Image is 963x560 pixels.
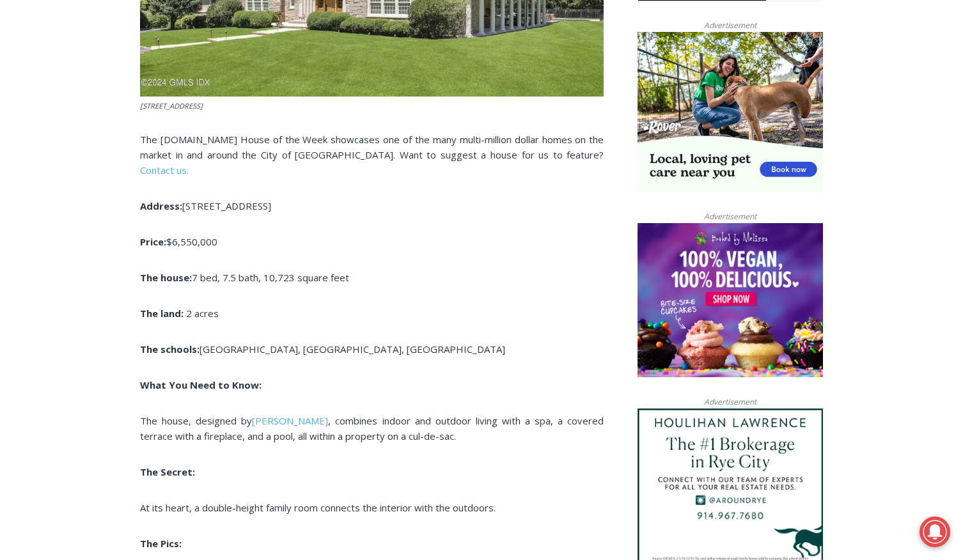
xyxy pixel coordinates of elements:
span: Intern @ [DOMAIN_NAME] [334,127,593,156]
b: What You Need to Know: [140,378,262,391]
figcaption: [STREET_ADDRESS] [140,100,604,112]
span: 2 acres [186,307,219,320]
span: Advertisement [691,19,769,31]
b: The house: [140,271,349,284]
span: Open Tues. - Sun. [PHONE_NUMBER] [4,132,125,180]
a: Contact us. [140,164,189,176]
a: Open Tues. - Sun. [PHONE_NUMBER] [1,128,129,159]
img: Baked by Melissa [638,223,823,378]
div: "We would have speakers with experience in local journalism speak to us about their experiences a... [323,1,604,124]
b: The Pics: [140,537,182,550]
span: At its heart, a double-height family room connects the interior with the outdoors. [140,501,496,514]
span: Advertisement [691,210,769,222]
span: [GEOGRAPHIC_DATA], [GEOGRAPHIC_DATA], [GEOGRAPHIC_DATA] [200,343,505,355]
span: [STREET_ADDRESS] [182,199,271,212]
p: The [DOMAIN_NAME] House of the Week showcases one of the many multi-million dollar homes on the m... [140,132,604,178]
b: The Secret: [140,465,195,478]
a: [PERSON_NAME] [252,414,328,427]
span: Advertisement [691,396,769,408]
b: Price: [140,235,217,248]
span: , combines indoor and outdoor living with a spa, a covered terrace with a fireplace, and a pool, ... [140,414,604,442]
b: The schools: [140,343,505,355]
span: The house, designed by [140,414,252,427]
a: Intern @ [DOMAIN_NAME] [308,124,620,159]
span: 7 bed, 7.5 bath, 10,723 square feet [192,271,349,284]
b: The land: [140,307,184,320]
div: "[PERSON_NAME]'s draw is the fine variety of pristine raw fish kept on hand" [131,80,182,153]
b: Address: [140,199,271,212]
span: $6,550,000 [166,235,217,248]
